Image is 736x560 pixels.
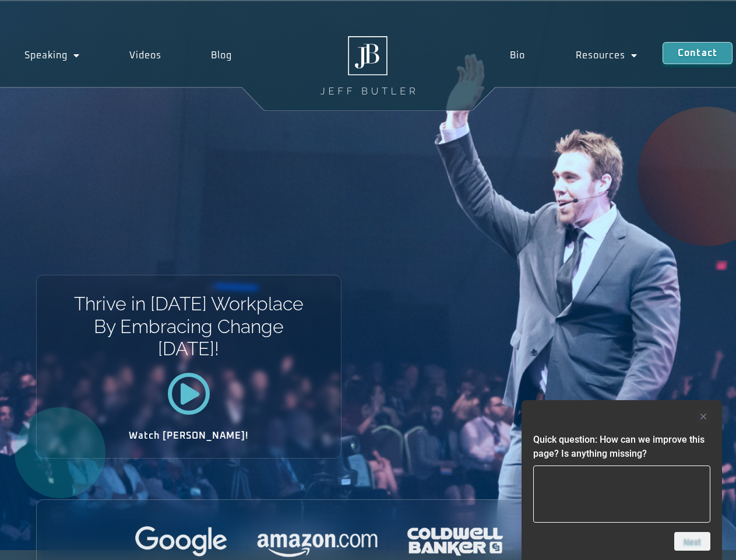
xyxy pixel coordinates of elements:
[186,42,256,69] a: Blog
[696,409,710,423] button: Hide survey
[533,433,710,461] h2: Quick question: How can we improve this page? Is anything missing?
[73,293,304,360] h1: Thrive in [DATE] Workplace By Embracing Change [DATE]!
[674,532,710,551] button: Next question
[485,42,662,69] nav: Menu
[533,466,710,523] textarea: Quick question: How can we improve this page? Is anything missing?
[551,42,663,69] a: Resources
[485,42,550,69] a: Bio
[678,48,717,58] span: Contact
[533,409,710,551] div: Quick question: How can we improve this page? Is anything missing?
[105,42,186,69] a: Videos
[78,431,300,440] h2: Watch [PERSON_NAME]!
[663,42,733,64] a: Contact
